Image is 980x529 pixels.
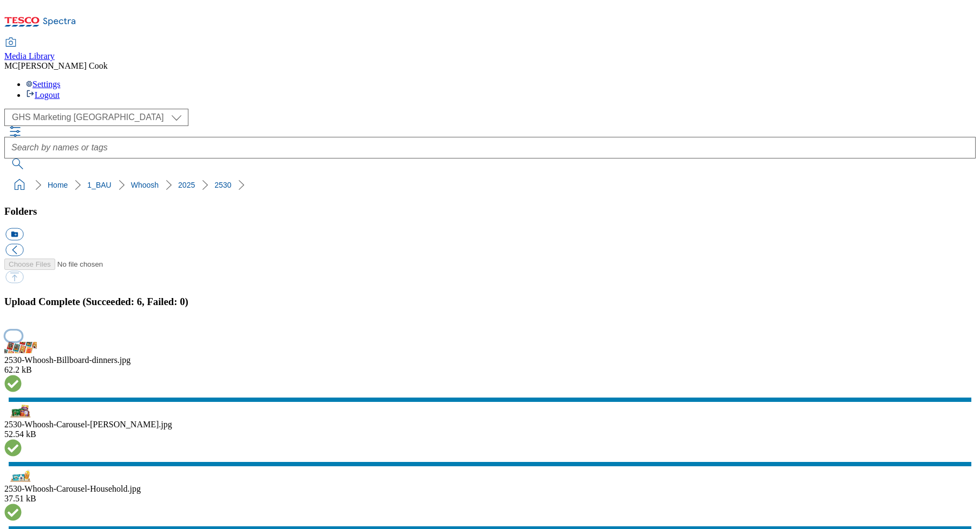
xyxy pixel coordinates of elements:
[4,429,976,439] div: 52.54 kB
[4,206,976,217] h3: Folders
[11,176,28,194] a: home
[18,61,108,70] span: [PERSON_NAME] Cook
[178,181,195,189] a: 2025
[4,342,37,353] img: preview
[4,61,18,70] span: MC
[4,296,976,308] h3: Upload Complete (Succeeded: 6, Failed: 0)
[4,494,976,504] div: 37.51 kB
[4,51,55,61] span: Media Library
[48,181,68,189] a: Home
[87,181,111,189] a: 1_BAU
[4,38,55,61] a: Media Library
[4,365,976,375] div: 62.2 kB
[4,468,37,482] img: preview
[214,181,231,189] a: 2530
[4,404,37,418] img: preview
[4,484,976,494] div: 2530-Whoosh-Carousel-Household.jpg
[4,355,976,365] div: 2530-Whoosh-Billboard-dinners.jpg
[26,80,61,89] a: Settings
[26,90,60,100] a: Logout
[131,181,159,189] a: Whoosh
[4,420,976,429] div: 2530-Whoosh-Carousel-[PERSON_NAME].jpg
[4,137,976,158] input: Search by names or tags
[4,175,976,195] nav: breadcrumb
